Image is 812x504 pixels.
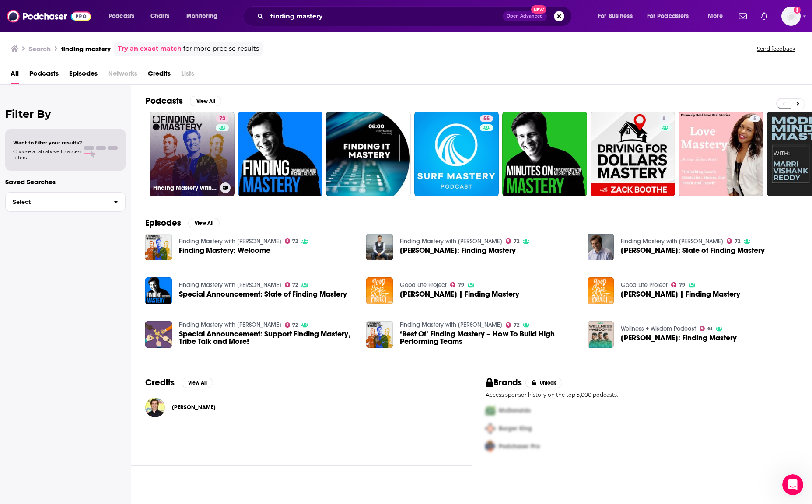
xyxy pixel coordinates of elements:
[145,377,175,388] h2: Credits
[118,44,182,54] a: Try an exact match
[753,115,756,123] span: 5
[458,283,464,287] span: 79
[6,199,107,205] span: Select
[5,178,126,186] p: Saved Searches
[483,115,490,123] span: 55
[13,140,82,146] span: Want to filter your results?
[700,326,712,331] a: 61
[679,112,763,196] a: 5
[267,9,503,23] input: Search podcasts, credits, & more...
[181,66,194,84] span: Lists
[506,322,519,328] a: 72
[5,192,126,212] button: Select
[145,95,183,106] h2: Podcasts
[621,334,737,342] span: [PERSON_NAME]: Finding Mastery
[621,290,740,298] a: Michael Gervais | Finding Mastery
[366,277,393,304] img: Michael Gervais | Finding Mastery
[219,115,225,123] span: 72
[621,238,723,245] a: Finding Mastery with Dr. Michael Gervais
[588,321,614,348] img: Michael Gervais: Finding Mastery
[186,10,217,22] span: Monitoring
[145,234,172,260] img: Finding Mastery: Welcome
[216,115,229,122] a: 72
[366,321,393,348] img: ‘Best Of’ Finding Mastery – How To Build High Performing Teams
[482,402,499,420] img: First Pro Logo
[292,323,298,327] span: 72
[707,327,712,331] span: 61
[179,247,270,254] a: Finding Mastery: Welcome
[108,66,137,84] span: Networks
[188,218,220,228] button: View All
[148,66,171,84] a: Credits
[102,9,146,23] button: open menu
[400,321,502,329] a: Finding Mastery with Dr. Michael Gervais
[514,323,519,327] span: 72
[499,425,532,432] span: Burger King
[757,9,771,24] a: Show notifications dropdown
[179,290,347,298] a: Special Announcement: State of Finding Mastery
[145,217,181,228] h2: Episodes
[531,5,547,14] span: New
[145,9,175,23] a: Charts
[503,11,547,21] button: Open AdvancedNew
[29,45,51,53] h3: Search
[145,398,165,417] a: Michael Gervais
[145,321,172,348] img: Special Announcement: Support Finding Mastery, Tribe Talk and More!
[621,334,737,342] a: Michael Gervais: Finding Mastery
[588,277,614,304] img: Michael Gervais | Finding Mastery
[400,330,577,345] a: ‘Best Of’ Finding Mastery – How To Build High Performing Teams
[190,96,221,106] button: View All
[754,45,798,52] button: Send feedback
[486,377,522,388] h2: Brands
[172,404,216,411] span: [PERSON_NAME]
[292,239,298,243] span: 72
[702,9,734,23] button: open menu
[708,10,723,22] span: More
[7,8,91,24] a: Podchaser - Follow, Share and Rate Podcasts
[621,247,765,254] a: Michael Gervais: State of Finding Mastery
[400,290,519,298] a: Michael Gervais | Finding Mastery
[172,404,216,411] a: Michael Gervais
[179,330,356,345] a: Special Announcement: Support Finding Mastery, Tribe Talk and More!
[145,393,458,421] button: Michael GervaisMichael Gervais
[621,290,740,298] span: [PERSON_NAME] | Finding Mastery
[285,282,298,287] a: 72
[588,234,614,260] img: Michael Gervais: State of Finding Mastery
[750,115,760,122] a: 5
[145,377,213,388] a: CreditsView All
[647,10,689,22] span: For Podcasters
[292,283,298,287] span: 72
[781,7,801,26] img: User Profile
[482,437,499,455] img: Third Pro Logo
[251,6,580,26] div: Search podcasts, credits, & more...
[621,247,765,254] span: [PERSON_NAME]: State of Finding Mastery
[592,9,644,23] button: open menu
[499,407,531,414] span: McDonalds
[480,115,493,122] a: 55
[179,321,281,329] a: Finding Mastery with Dr. Michael Gervais
[621,281,668,289] a: Good Life Project
[150,10,169,22] span: Charts
[414,112,499,196] a: 55
[400,247,516,254] span: [PERSON_NAME]: Finding Mastery
[182,378,213,388] button: View All
[150,112,234,196] a: 72Finding Mastery with [PERSON_NAME]
[69,66,98,84] a: Episodes
[10,66,19,84] a: All
[486,392,798,398] p: Access sponsor history on the top 5,000 podcasts.
[145,277,172,304] img: Special Announcement: State of Finding Mastery
[400,238,502,245] a: Finding Mastery with Dr. Michael Gervais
